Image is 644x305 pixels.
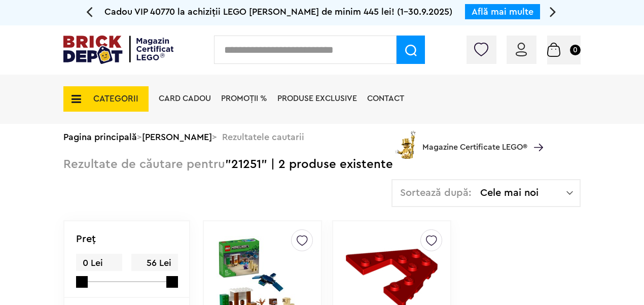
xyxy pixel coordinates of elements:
span: CATEGORII [93,94,138,103]
span: Sortează după: [400,188,472,198]
a: Card Cadou [159,94,211,103]
span: Cele mai noi [480,188,566,198]
a: PROMOȚII % [221,94,267,103]
span: 56 Lei [131,254,177,273]
a: Află mai multe [472,7,533,16]
a: Produse exclusive [277,94,357,103]
span: Magazine Certificate LEGO® [422,129,527,152]
span: Cadou VIP 40770 la achiziții LEGO [PERSON_NAME] de minim 445 lei! (1-30.9.2025) [104,7,452,16]
small: 0 [570,45,581,55]
a: Magazine Certificate LEGO® [527,130,543,139]
p: Preţ [76,234,96,244]
span: Rezultate de căutare pentru [63,158,225,171]
div: "21251" | 2 produse existente [63,150,393,179]
a: Contact [367,94,404,103]
span: 0 Lei [76,254,122,273]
